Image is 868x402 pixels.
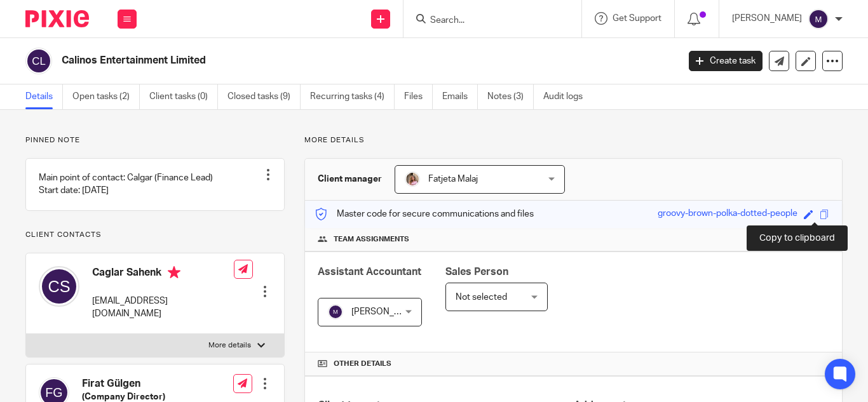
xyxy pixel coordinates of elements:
span: Fatjeta Malaj [428,175,478,184]
img: MicrosoftTeams-image%20(5).png [405,171,420,187]
span: Sales Person [445,267,508,277]
p: Master code for secure communications and files [315,208,534,220]
span: Not selected [456,293,507,302]
h3: Client manager [318,173,382,185]
div: groovy-brown-polka-dotted-people [658,207,797,222]
span: Get Support [613,14,661,23]
h4: Caglar Sahenk [92,266,234,282]
img: Pixie [25,10,89,27]
span: [PERSON_NAME] [351,307,421,316]
img: svg%3E [39,266,79,307]
a: Notes (3) [487,84,534,109]
h4: Firat Gülgen [82,377,227,391]
span: Team assignments [334,234,409,245]
p: Pinned note [25,135,285,145]
a: Recurring tasks (4) [310,84,395,109]
input: Search [429,15,543,27]
img: svg%3E [25,48,52,74]
a: Files [404,84,433,109]
img: svg%3E [808,9,829,29]
p: Client contacts [25,230,285,240]
span: Assistant Accountant [318,267,421,277]
img: svg%3E [328,304,343,319]
p: More details [304,135,843,145]
p: More details [208,340,251,351]
p: [PERSON_NAME] [732,12,802,25]
a: Closed tasks (9) [227,84,301,109]
i: Primary [168,266,180,279]
a: Open tasks (2) [72,84,140,109]
p: [EMAIL_ADDRESS][DOMAIN_NAME] [92,295,234,321]
a: Audit logs [543,84,592,109]
a: Emails [442,84,478,109]
span: Other details [334,359,391,369]
a: Details [25,84,63,109]
a: Create task [689,51,763,71]
h2: Calinos Entertainment Limited [62,54,548,67]
a: Client tasks (0) [149,84,218,109]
